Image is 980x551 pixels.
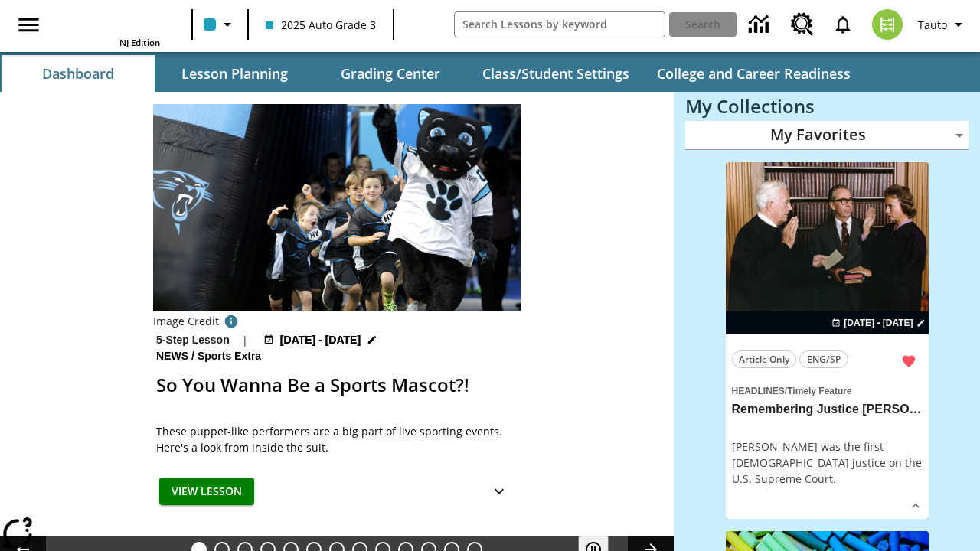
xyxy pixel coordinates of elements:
[280,332,361,348] span: [DATE] - [DATE]
[219,311,243,332] button: Photo credit: AP Photo/Bob Leverone
[685,121,969,150] div: My Favorites
[912,11,974,38] button: Profile/Settings
[156,332,230,348] p: 5-Step Lesson
[153,314,219,329] p: Image Credit
[314,55,467,92] button: Grading Center
[739,351,789,367] span: Article Only
[60,5,160,48] div: Home
[156,371,518,399] h2: So You Wanna Be a Sports Mascot?!
[153,104,521,311] img: The Carolina Panthers' mascot, Sir Purr leads a YMCA flag football team onto the field before an ...
[732,439,923,487] div: [PERSON_NAME] was the first [DEMOGRAPHIC_DATA] justice on the U.S. Supreme Court.
[484,478,514,506] button: Show Details
[198,11,243,38] button: Class color is light blue. Change class color
[732,350,796,368] button: Article Only
[60,6,160,37] a: Home
[158,55,311,92] button: Lesson Planning
[732,386,785,396] span: Headlines
[844,316,913,330] span: [DATE] - [DATE]
[732,382,923,399] span: Topic: Headlines/Timely Feature
[156,348,191,365] span: News
[918,17,947,33] span: Tauto
[904,494,927,517] button: Show Details
[6,2,51,47] button: Open side menu
[732,402,923,418] h3: Remembering Justice O'Connor
[159,478,254,506] button: View Lesson
[785,386,787,396] span: /
[895,347,923,375] button: Remove from Favorites
[645,55,863,92] button: College and Career Readiness
[782,4,823,45] a: Resource Center, Will open in new tab
[828,316,928,330] button: Aug 24 - Aug 24 Choose Dates
[191,350,194,362] span: /
[119,37,160,48] span: NJ Edition
[799,350,848,368] button: ENG/SP
[863,5,912,44] button: Select a new avatar
[740,4,782,46] a: Data Center
[685,96,969,117] h3: My Collections
[787,386,851,396] span: Timely Feature
[198,348,264,365] span: Sports Extra
[242,332,248,348] span: |
[807,351,841,367] span: ENG/SP
[156,423,518,455] div: These puppet-like performers are a big part of live sporting events. Here's a look from inside th...
[260,332,381,348] button: Aug 24 - Aug 24 Choose Dates
[726,162,929,520] div: lesson details
[455,12,665,37] input: search field
[872,9,903,40] img: avatar image
[266,17,376,33] span: 2025 Auto Grade 3
[470,55,642,92] button: Class/Student Settings
[2,55,155,92] button: Dashboard
[823,5,863,44] a: Notifications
